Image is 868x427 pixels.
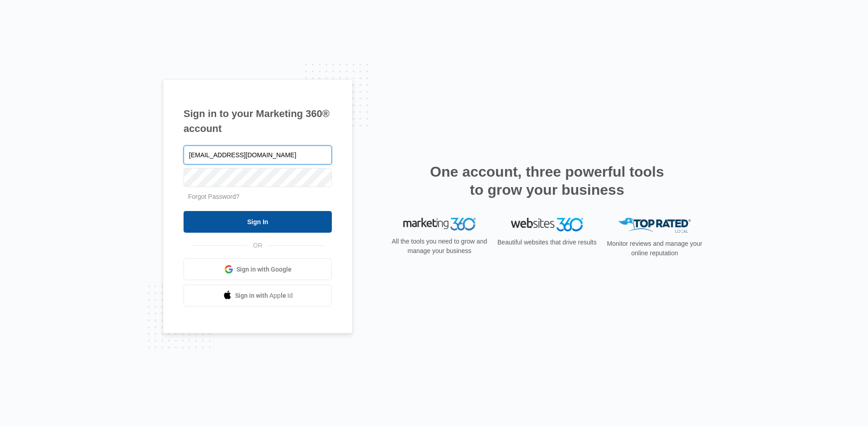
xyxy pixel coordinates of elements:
a: Forgot Password? [188,193,240,200]
img: Websites 360 [511,218,583,231]
input: Sign In [184,211,332,233]
a: Sign in with Google [184,258,332,280]
p: Monitor reviews and manage your online reputation [604,239,705,258]
img: Marketing 360 [403,218,476,230]
input: Email [184,145,332,164]
p: All the tools you need to grow and manage your business [389,237,490,256]
h2: One account, three powerful tools to grow your business [427,163,667,199]
span: Sign in with Apple Id [235,291,293,300]
p: Beautiful websites that drive results [496,238,598,247]
h1: Sign in to your Marketing 360® account [184,106,332,136]
span: Sign in with Google [236,265,292,274]
a: Sign in with Apple Id [184,285,332,306]
img: Top Rated Local [618,218,691,233]
span: OR [247,241,269,250]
